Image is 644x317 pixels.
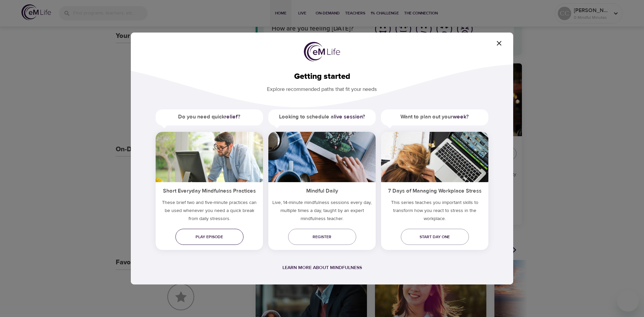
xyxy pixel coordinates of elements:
a: relief [224,113,238,120]
p: This series teaches you important skills to transform how you react to stress in the workplace. [381,199,488,225]
img: ims [268,132,376,182]
a: live session [334,113,363,120]
a: Register [288,229,356,245]
h5: Want to plan out your ? [381,109,488,124]
p: Live, 14-minute mindfulness sessions every day, multiple times a day, taught by an expert mindful... [268,199,376,225]
span: Play episode [181,233,238,241]
h5: Do you need quick ? [156,109,263,124]
span: Register [293,233,351,241]
a: Play episode [175,229,244,245]
a: week [453,113,466,120]
h5: 7 Days of Managing Workplace Stress [381,182,488,199]
h5: Short Everyday Mindfulness Practices [156,182,263,199]
h5: Mindful Daily [268,182,376,199]
h2: Getting started [142,72,502,82]
a: Start day one [401,229,469,245]
span: Start day one [406,233,464,241]
img: logo [304,42,340,61]
p: Explore recommended paths that fit your needs [142,82,502,93]
a: Learn more about mindfulness [282,265,362,271]
h5: Looking to schedule a ? [268,109,376,124]
h5: These brief two and five-minute practices can be used whenever you need a quick break from daily ... [156,199,263,225]
img: ims [381,132,488,182]
img: ims [156,132,263,182]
